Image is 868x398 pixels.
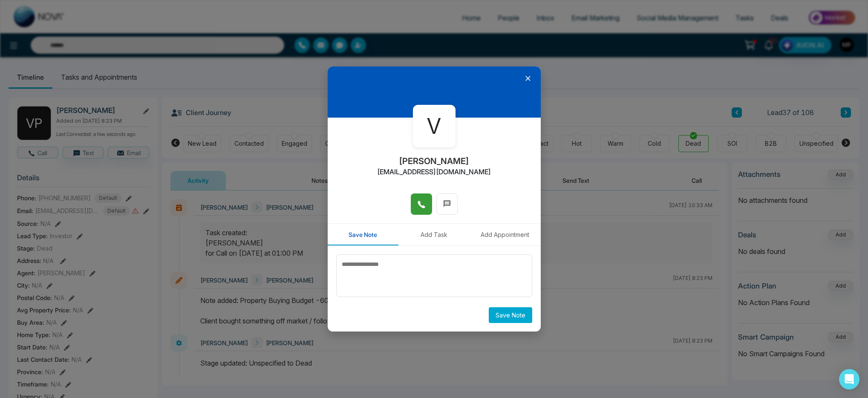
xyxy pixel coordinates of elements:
h2: [PERSON_NAME] [399,156,469,166]
h2: [EMAIL_ADDRESS][DOMAIN_NAME] [377,168,491,176]
button: Save Note [328,224,399,245]
button: Save Note [489,307,532,323]
span: V [427,110,441,142]
button: Add Task [398,224,470,245]
div: Open Intercom Messenger [839,369,859,389]
button: Add Appointment [470,224,541,245]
